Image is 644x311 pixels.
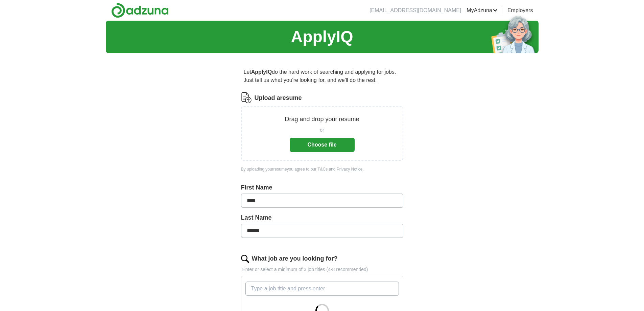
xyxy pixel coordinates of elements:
a: MyAdzuna [467,6,498,15]
h1: ApplyIQ [291,25,353,49]
a: Employers [507,6,533,15]
li: [EMAIL_ADDRESS][DOMAIN_NAME] [369,6,461,15]
button: Choose file [290,138,355,152]
label: First Name [241,183,403,192]
a: T&Cs [317,167,328,172]
label: Upload a resume [255,93,302,103]
p: Enter or select a minimum of 3 job titles (4-8 recommended) [241,266,403,273]
label: Last Name [241,213,403,222]
strong: ApplyIQ [251,69,272,75]
div: By uploading your resume you agree to our and . [241,166,403,172]
p: Drag and drop your resume [285,115,359,124]
img: CV Icon [241,92,252,103]
p: Let do the hard work of searching and applying for jobs. Just tell us what you're looking for, an... [241,65,403,87]
img: search.png [241,255,249,263]
label: What job are you looking for? [252,254,338,263]
input: Type a job title and press enter [245,282,399,296]
a: Privacy Notice [337,167,363,172]
img: Adzuna logo [111,3,169,18]
span: or [320,127,324,134]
